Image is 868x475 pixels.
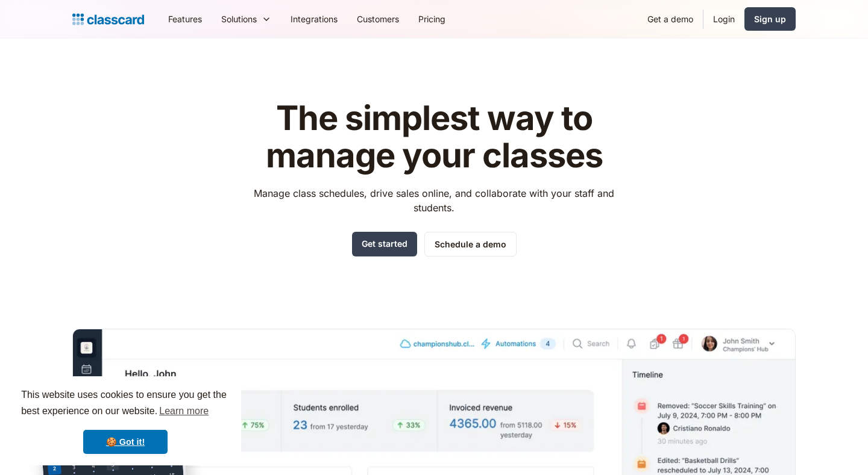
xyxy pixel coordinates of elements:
[347,5,409,33] a: Customers
[83,430,168,454] a: dismiss cookie message
[638,5,703,33] a: Get a demo
[424,232,517,256] a: Schedule a demo
[72,11,144,28] a: Logo
[754,13,786,25] div: Sign up
[212,5,281,33] div: Solutions
[703,5,744,33] a: Login
[10,376,241,465] div: cookieconsent
[243,186,626,215] p: Manage class schedules, drive sales online, and collaborate with your staff and students.
[157,402,210,420] a: learn more about cookies
[352,232,417,256] a: Get started
[281,5,347,33] a: Integrations
[21,388,230,420] span: This website uses cookies to ensure you get the best experience on our website.
[221,13,257,25] div: Solutions
[243,100,626,174] h1: The simplest way to manage your classes
[159,5,212,33] a: Features
[744,7,796,31] a: Sign up
[409,5,455,33] a: Pricing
